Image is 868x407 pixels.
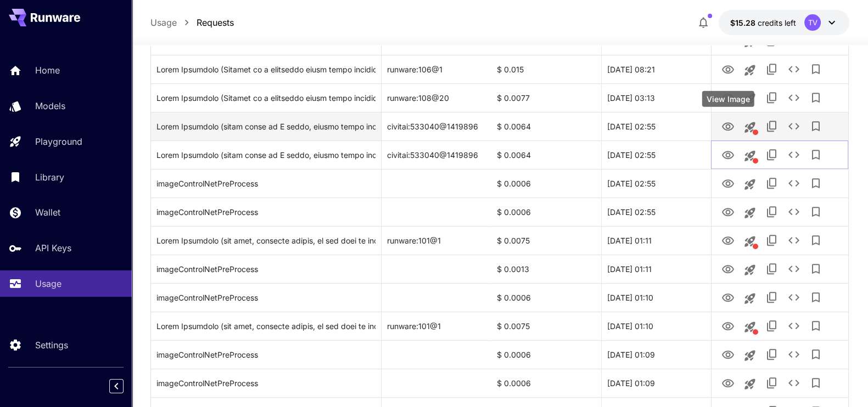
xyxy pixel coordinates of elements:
[717,314,739,337] button: View Image
[783,201,805,223] button: See details
[156,84,376,112] div: Click to copy prompt
[156,369,376,397] div: Click to copy prompt
[717,58,739,80] button: View Image
[491,83,601,112] div: $ 0.0077
[35,206,60,219] p: Wallet
[739,88,761,110] button: Launch in playground
[761,286,783,308] button: Copy TaskUUID
[156,198,376,226] div: Click to copy prompt
[150,16,177,29] a: Usage
[382,83,491,112] div: runware:108@20
[739,259,761,281] button: Launch in playground
[150,16,234,29] nav: breadcrumb
[761,315,783,337] button: Copy TaskUUID
[156,227,376,255] div: Click to copy prompt
[761,258,783,280] button: Copy TaskUUID
[739,173,761,195] button: Launch in playground
[35,338,68,352] p: Settings
[35,135,82,148] p: Playground
[35,277,61,290] p: Usage
[783,229,805,251] button: See details
[757,18,796,27] span: credits left
[761,229,783,251] button: Copy TaskUUID
[491,283,601,312] div: $ 0.0006
[783,87,805,109] button: See details
[783,258,805,280] button: See details
[739,373,761,395] button: Launch in playground
[382,140,491,169] div: civitai:533040@1419896
[783,286,805,308] button: See details
[491,197,601,226] div: $ 0.0006
[717,257,739,280] button: View Image
[382,55,491,83] div: runware:106@1
[156,141,376,169] div: Click to copy prompt
[717,172,739,194] button: View Image
[491,255,601,283] div: $ 0.0013
[156,284,376,312] div: Click to copy prompt
[739,59,761,81] button: Launch in playground
[761,343,783,365] button: Copy TaskUUID
[783,115,805,137] button: See details
[197,16,234,29] p: Requests
[805,286,827,308] button: Add to library
[804,14,821,31] div: TV
[491,340,601,369] div: $ 0.0006
[491,112,601,140] div: $ 0.0064
[717,343,739,365] button: View Image
[717,86,739,109] button: View Image
[730,18,757,27] span: $15.28
[601,55,711,83] div: 01 Sep, 2025 08:21
[739,230,761,252] button: This request includes a reference image. Clicking this will load all other parameters, but for pr...
[601,197,711,226] div: 01 Sep, 2025 02:55
[601,169,711,197] div: 01 Sep, 2025 02:55
[156,312,376,340] div: Click to copy prompt
[382,226,491,255] div: runware:101@1
[35,171,64,184] p: Library
[601,312,711,340] div: 01 Sep, 2025 01:10
[719,10,849,35] button: $15.28459TV
[382,112,491,140] div: civitai:533040@1419896
[717,200,739,223] button: View Image
[601,255,711,283] div: 01 Sep, 2025 01:11
[601,340,711,369] div: 01 Sep, 2025 01:09
[783,58,805,80] button: See details
[717,371,739,394] button: View Image
[761,144,783,166] button: Copy TaskUUID
[702,91,754,107] div: View Image
[601,140,711,169] div: 01 Sep, 2025 02:55
[761,172,783,194] button: Copy TaskUUID
[601,83,711,112] div: 01 Sep, 2025 03:13
[805,201,827,223] button: Add to library
[601,369,711,397] div: 01 Sep, 2025 01:09
[491,369,601,397] div: $ 0.0006
[491,226,601,255] div: $ 0.0075
[109,379,124,393] button: Collapse sidebar
[761,115,783,137] button: Copy TaskUUID
[35,241,71,255] p: API Keys
[601,112,711,140] div: 01 Sep, 2025 02:55
[805,315,827,337] button: Add to library
[717,143,739,166] button: View Image
[761,87,783,109] button: Copy TaskUUID
[382,312,491,340] div: runware:101@1
[739,116,761,138] button: This request includes a reference image. Clicking this will load all other parameters, but for pr...
[730,17,796,29] div: $15.28459
[491,140,601,169] div: $ 0.0064
[156,55,376,83] div: Click to copy prompt
[805,144,827,166] button: Add to library
[805,58,827,80] button: Add to library
[491,169,601,197] div: $ 0.0006
[805,172,827,194] button: Add to library
[783,172,805,194] button: See details
[761,58,783,80] button: Copy TaskUUID
[739,202,761,224] button: Launch in playground
[739,287,761,309] button: Launch in playground
[601,226,711,255] div: 01 Sep, 2025 01:11
[761,201,783,223] button: Copy TaskUUID
[761,372,783,394] button: Copy TaskUUID
[601,283,711,312] div: 01 Sep, 2025 01:10
[739,316,761,338] button: This request includes a reference image. Clicking this will load all other parameters, but for pr...
[156,255,376,283] div: Click to copy prompt
[805,87,827,109] button: Add to library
